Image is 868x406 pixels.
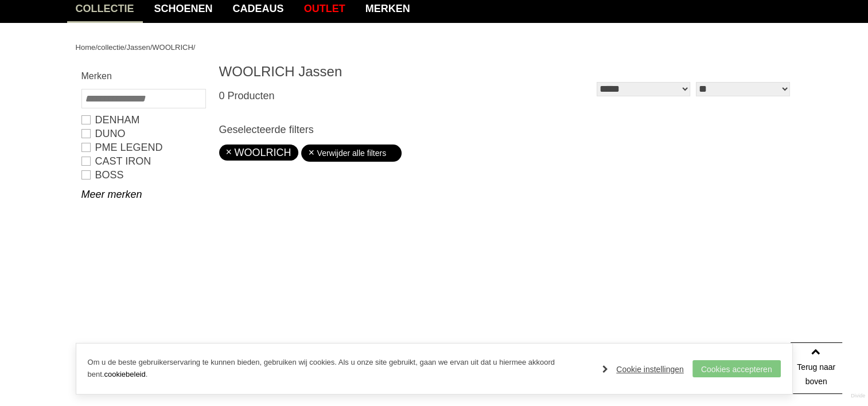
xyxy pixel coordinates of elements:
a: WOOLRICH [152,43,193,52]
h1: WOOLRICH Jassen [219,63,506,80]
span: 0 Producten [219,90,275,101]
a: Duno [81,127,205,140]
span: / [193,43,196,52]
a: cookiebeleid [104,370,145,378]
span: / [124,43,127,52]
p: Om u de beste gebruikerservaring te kunnen bieden, gebruiken wij cookies. Als u onze site gebruik... [88,357,591,381]
a: DENHAM [81,113,205,127]
h2: Merken [81,69,205,83]
a: WOOLRICH [226,147,291,158]
a: CAST IRON [81,154,205,168]
span: / [150,43,153,52]
a: PME LEGEND [81,140,205,154]
a: Divide [851,389,865,403]
a: Cookie instellingen [602,361,684,378]
a: Home [76,43,96,52]
a: Jassen [126,43,150,52]
a: Cookies accepteren [692,360,781,377]
a: Meer merken [81,188,205,201]
a: Terug naar boven [791,342,842,394]
span: / [95,43,98,52]
a: Verwijder alle filters [308,145,395,162]
a: BOSS [81,168,205,182]
h3: Geselecteerde filters [219,123,793,136]
a: collectie [98,43,124,52]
